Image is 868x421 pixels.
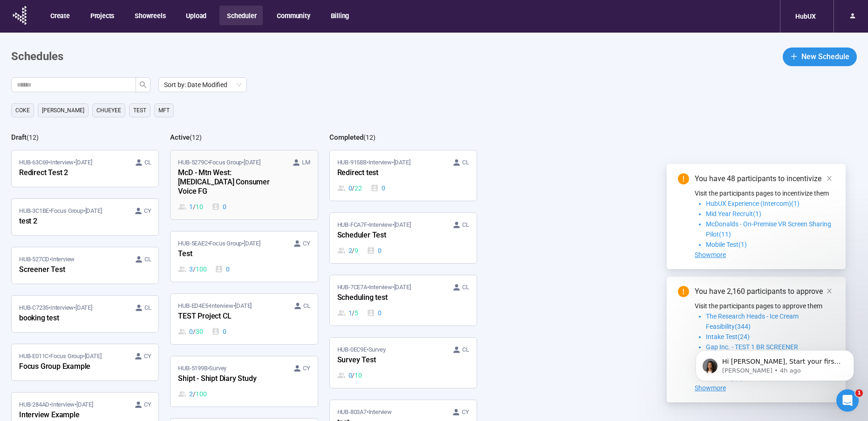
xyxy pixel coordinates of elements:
iframe: Intercom notifications message [682,331,868,396]
h2: Draft [11,133,27,142]
span: CL [462,158,469,167]
span: close [826,175,833,182]
a: HUB-ED4E5•Interview•[DATE] CLTEST Project CL0 / 300 [171,294,317,344]
a: HUB-5EAE2•Focus Group•[DATE] CYTest3 / 1000 [171,231,317,282]
div: Test [178,248,280,260]
a: HUB-527CD•Interview CLScreener Test [12,247,158,284]
span: CL [462,283,469,292]
div: HubUX [790,7,821,25]
span: HUB-527CD • Interview [19,255,75,264]
div: Redirect test [337,167,440,179]
span: HUB-284AD • Interview • [19,400,93,409]
div: 0 [337,183,362,193]
span: Sort by: Date Modified [164,78,241,92]
div: test 2 [19,216,122,228]
span: 30 [196,326,203,337]
span: HUB-5EAE2 • Focus Group • [178,239,260,248]
span: HUB-0EC9E • Survey [337,345,386,354]
div: 2 [337,245,358,256]
span: search [139,81,147,88]
button: plusNew Schedule [783,48,857,66]
span: / [193,202,196,212]
div: 2 [178,389,206,399]
span: exclamation-circle [678,173,689,184]
div: 0 [212,326,226,337]
span: 1 [855,389,863,397]
time: [DATE] [394,221,411,228]
span: HUB-5199B • Survey [178,364,226,373]
span: ( 12 ) [190,134,202,141]
a: HUB-7CE7A•Interview•[DATE] CLScheduling test1 / 50 [330,275,477,326]
span: HUB-5279C • Focus Group • [178,158,260,167]
span: HUB-C7235 • Interview • [19,303,92,312]
span: Mid Year Recruit(1) [706,210,761,217]
a: HUB-0EC9E•Survey CLSurvey Test0 / 10 [330,338,477,388]
button: Projects [83,6,121,25]
time: [DATE] [235,302,252,309]
span: / [352,308,355,318]
span: ( 12 ) [27,134,39,141]
span: CL [462,345,469,354]
div: 1 [178,202,203,212]
span: McDonalds - On-Premise VR Screen Sharing Pilot(11) [706,220,831,238]
a: HUB-9158B•Interview•[DATE] CLRedirect test0 / 220 [330,150,477,201]
button: Showreels [127,6,172,25]
span: Showmore [695,251,726,258]
button: Billing [323,6,356,25]
span: CY [144,400,151,409]
div: 3 [178,264,206,274]
span: HUB-7CE7A • Interview • [337,283,411,292]
span: The Research Heads - Ice Cream Feasibility(344) [706,312,799,330]
div: 1 [337,308,358,318]
span: HUB-FCA7F • Interview • [337,220,411,230]
time: [DATE] [244,159,260,166]
span: exclamation-circle [678,286,689,297]
span: HUB-ED4E5 • Interview • [178,301,252,311]
time: [DATE] [85,353,102,360]
span: Mobile Test(1) [706,241,747,248]
span: 22 [355,183,362,193]
time: [DATE] [394,284,411,291]
span: HUB-9158B • Interview • [337,158,410,167]
p: Visit the participants pages to approve them [695,301,834,311]
a: HUB-C7235•Interview•[DATE] CLbooking test [12,296,158,332]
span: / [352,245,355,256]
div: 0 [178,326,203,337]
h2: Completed [329,133,363,142]
div: booking test [19,312,122,325]
a: HUB-FCA7F•Interview•[DATE] CLScheduler Test2 / 90 [330,213,477,263]
a: HUB-5279C•Focus Group•[DATE] LMMcD - Mtn West: [MEDICAL_DATA] Consumer Voice FG1 / 100 [171,150,317,219]
span: New Schedule [801,51,849,62]
span: CY [144,206,151,216]
span: / [193,389,196,399]
span: CL [144,158,151,167]
span: / [352,370,355,380]
button: search [136,77,150,92]
span: / [193,326,196,337]
div: 0 [337,370,362,380]
span: plus [790,53,798,60]
span: [PERSON_NAME] [42,106,84,115]
div: Focus Group Example [19,361,122,373]
span: CL [144,255,151,264]
button: Scheduler [219,6,263,25]
span: 100 [196,264,206,274]
span: LM [302,158,310,167]
time: [DATE] [76,401,93,408]
a: HUB-E011C•Focus Group•[DATE] CYFocus Group Example [12,344,158,380]
div: 0 [215,264,230,274]
span: close [826,288,833,294]
span: 10 [355,370,362,380]
div: Scheduling test [337,292,440,304]
button: Community [269,6,316,25]
div: Screener Test [19,264,122,276]
span: HUB-803A7 • Interview [337,407,392,417]
a: HUB-63C69•Interview•[DATE] CLRedirect Test 2 [12,150,158,187]
div: 0 [367,245,382,256]
div: TEST Project CL [178,311,280,323]
div: 0 [212,202,226,212]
